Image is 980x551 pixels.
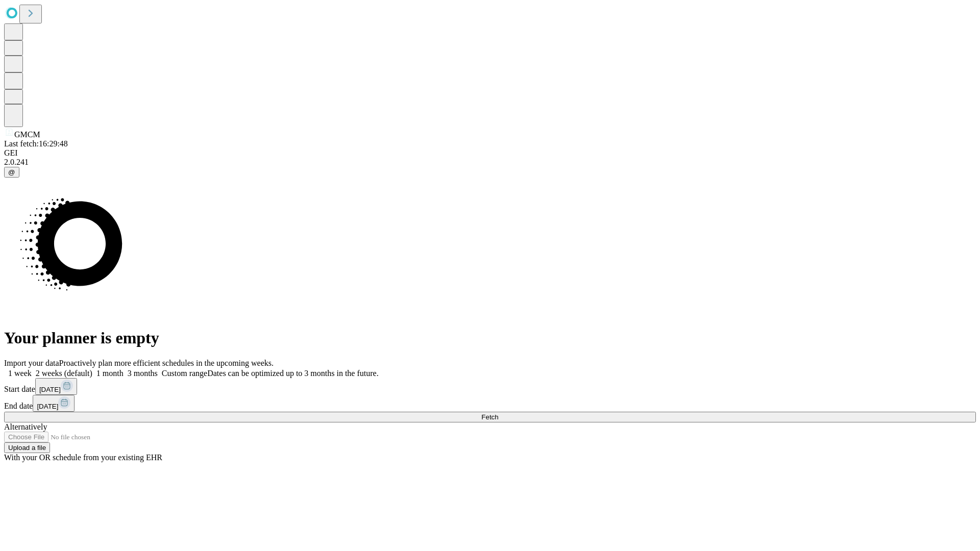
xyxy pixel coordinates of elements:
[4,378,976,395] div: Start date
[4,422,47,431] span: Alternatively
[59,359,274,367] span: Proactively plan more efficient schedules in the upcoming weeks.
[207,369,378,378] span: Dates can be optimized up to 3 months in the future.
[4,139,68,148] span: Last fetch: 16:29:48
[8,369,32,378] span: 1 week
[96,369,124,378] span: 1 month
[4,148,976,158] div: GEI
[4,453,162,462] span: With your OR schedule from your existing EHR
[4,442,50,453] button: Upload a file
[14,130,40,139] span: GMCM
[4,412,976,422] button: Fetch
[4,395,976,412] div: End date
[4,158,976,167] div: 2.0.241
[33,395,75,412] button: [DATE]
[35,378,77,395] button: [DATE]
[39,386,61,393] span: [DATE]
[36,369,92,378] span: 2 weeks (default)
[481,413,498,421] span: Fetch
[37,403,58,410] span: [DATE]
[162,369,207,378] span: Custom range
[4,167,19,178] button: @
[128,369,158,378] span: 3 months
[8,168,15,176] span: @
[4,329,976,347] h1: Your planner is empty
[4,359,59,367] span: Import your data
